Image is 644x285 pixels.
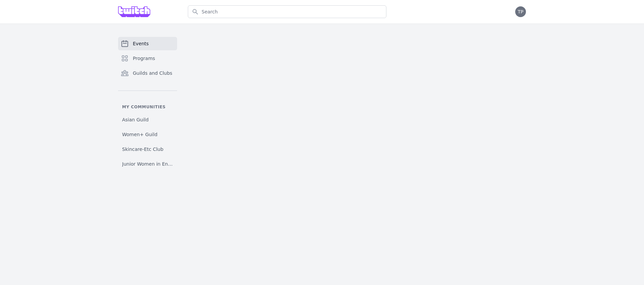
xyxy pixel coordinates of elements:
[515,6,526,17] button: TP
[133,40,149,47] span: Events
[118,37,177,50] a: Events
[118,158,177,170] a: Junior Women in Engineering Club
[118,143,177,155] a: Skincare-Etc Club
[118,104,177,110] p: My communities
[118,114,177,126] a: Asian Guild
[118,37,177,170] nav: Sidebar
[118,52,177,65] a: Programs
[133,55,155,62] span: Programs
[122,146,163,153] span: Skincare-Etc Club
[118,66,177,80] a: Guilds and Clubs
[122,131,157,138] span: Women+ Guild
[188,5,386,18] input: Search
[122,161,173,167] span: Junior Women in Engineering Club
[118,128,177,140] a: Women+ Guild
[518,9,524,14] span: TP
[122,116,149,123] span: Asian Guild
[133,70,172,76] span: Guilds and Clubs
[118,6,150,17] img: Grove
